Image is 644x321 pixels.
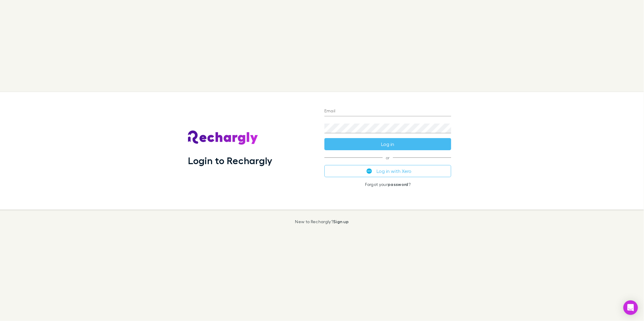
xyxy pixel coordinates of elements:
[324,157,451,158] span: or
[324,182,451,187] p: Forgot your ?
[188,155,273,166] h1: Login to Rechargly
[388,182,408,187] a: password
[623,300,638,315] div: Open Intercom Messenger
[324,165,451,177] button: Log in with Xero
[333,219,349,224] a: Sign up
[324,138,451,150] button: Log in
[295,219,349,224] p: New to Rechargly?
[367,168,372,174] img: Xero's logo
[188,131,258,145] img: Rechargly's Logo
